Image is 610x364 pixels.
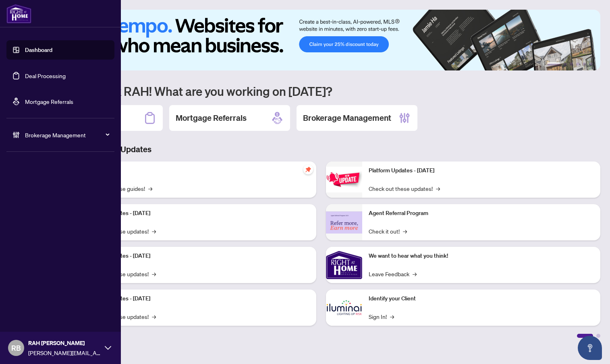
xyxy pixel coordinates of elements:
a: Check it out!→ [369,227,407,236]
a: Leave Feedback→ [369,269,417,278]
img: Identify your Client [326,290,362,326]
p: Self-Help [85,166,310,175]
span: → [390,312,394,321]
span: → [403,227,407,236]
button: 3 [570,62,573,66]
button: 5 [583,62,586,66]
h3: Brokerage & Industry Updates [42,144,600,155]
button: 2 [563,62,566,66]
img: Agent Referral Program [326,211,362,234]
span: Brokerage Management [25,130,109,139]
a: Check out these updates!→ [369,184,440,193]
button: 6 [589,62,592,66]
span: → [152,312,156,321]
span: pushpin [303,165,313,174]
button: Open asap [578,336,602,360]
span: RB [11,342,21,354]
p: Agent Referral Program [369,209,594,218]
a: Sign In!→ [369,312,394,321]
img: Slide 0 [42,10,600,70]
span: RAH [PERSON_NAME] [28,339,101,347]
p: We want to hear what you think! [369,252,594,261]
a: Mortgage Referrals [25,98,73,105]
img: We want to hear what you think! [326,247,362,283]
img: logo [6,4,31,23]
h2: Brokerage Management [303,112,391,124]
span: [PERSON_NAME][EMAIL_ADDRESS][DOMAIN_NAME] [28,348,101,357]
span: → [436,184,440,193]
h2: Mortgage Referrals [176,112,247,124]
p: Platform Updates - [DATE] [85,252,310,261]
button: 1 [547,62,560,66]
h1: Welcome back RAH! What are you working on [DATE]? [42,83,600,99]
span: → [148,184,152,193]
p: Platform Updates - [DATE] [85,209,310,218]
a: Dashboard [25,46,52,54]
p: Platform Updates - [DATE] [85,294,310,303]
span: → [152,227,156,236]
img: Platform Updates - June 23, 2025 [326,167,362,192]
span: → [413,269,417,278]
button: 4 [576,62,579,66]
span: → [152,269,156,278]
p: Platform Updates - [DATE] [369,166,594,175]
p: Identify your Client [369,294,594,303]
a: Deal Processing [25,72,66,79]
